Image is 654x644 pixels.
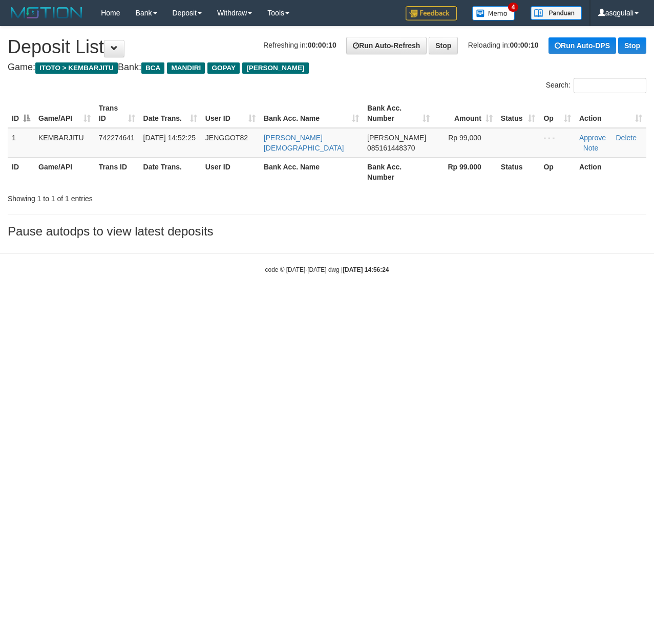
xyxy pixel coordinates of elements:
[497,99,540,128] th: Status: activate to sort column ascending
[583,144,599,152] a: Note
[472,6,515,20] img: Button%20Memo.svg
[139,99,201,128] th: Date Trans.: activate to sort column ascending
[574,78,646,93] input: Search:
[367,134,426,142] span: [PERSON_NAME]
[201,99,260,128] th: User ID: activate to sort column ascending
[531,6,582,20] img: panduan.png
[468,41,539,49] span: Reloading in:
[264,134,344,152] a: [PERSON_NAME][DEMOGRAPHIC_DATA]
[343,266,389,273] strong: [DATE] 14:56:24
[8,128,34,158] td: 1
[367,144,415,152] span: Copy 085161448370 to clipboard
[8,225,646,238] h3: Pause autodps to view latest deposits
[34,157,95,186] th: Game/API
[616,134,636,142] a: Delete
[34,128,95,158] td: KEMBARJITU
[575,99,646,128] th: Action: activate to sort column ascending
[363,157,434,186] th: Bank Acc. Number
[35,62,118,74] span: ITOTO > KEMBARJITU
[548,37,616,54] a: Run Auto-DPS
[95,99,139,128] th: Trans ID: activate to sort column ascending
[34,99,95,128] th: Game/API: activate to sort column ascending
[260,99,363,128] th: Bank Acc. Name: activate to sort column ascending
[143,134,196,142] span: [DATE] 14:52:25
[8,189,265,204] div: Showing 1 to 1 of 1 entries
[539,128,575,158] td: - - -
[205,134,248,142] span: JENGGOT82
[429,37,458,54] a: Stop
[363,99,434,128] th: Bank Acc. Number: activate to sort column ascending
[201,157,260,186] th: User ID
[434,157,497,186] th: Rp 99.000
[346,37,427,54] a: Run Auto-Refresh
[539,99,575,128] th: Op: activate to sort column ascending
[99,134,135,142] span: 742274641
[265,266,389,273] small: code © [DATE]-[DATE] dwg |
[167,62,205,74] span: MANDIRI
[546,78,646,93] label: Search:
[539,157,575,186] th: Op
[508,3,519,12] span: 4
[8,37,646,57] h1: Deposit List
[406,6,457,20] img: Feedback.jpg
[434,99,497,128] th: Amount: activate to sort column ascending
[242,62,308,74] span: [PERSON_NAME]
[8,62,646,73] h4: Game: Bank:
[618,37,646,54] a: Stop
[575,157,646,186] th: Action
[510,41,539,49] strong: 00:00:10
[260,157,363,186] th: Bank Acc. Name
[497,157,540,186] th: Status
[8,5,86,20] img: MOTION_logo.png
[95,157,139,186] th: Trans ID
[8,99,34,128] th: ID: activate to sort column descending
[141,62,164,74] span: BCA
[8,157,34,186] th: ID
[579,134,606,142] a: Approve
[139,157,201,186] th: Date Trans.
[308,41,336,49] strong: 00:00:10
[207,62,240,74] span: GOPAY
[448,134,481,142] span: Rp 99,000
[263,41,336,49] span: Refreshing in:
